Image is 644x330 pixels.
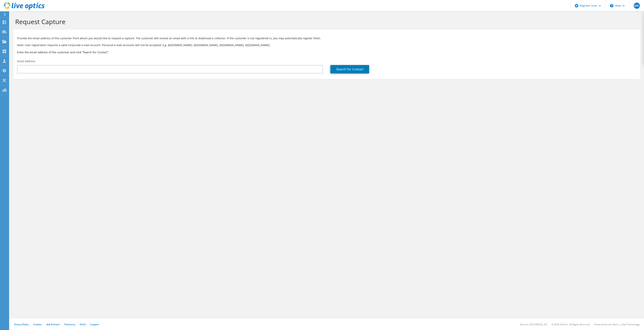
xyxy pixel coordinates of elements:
a: Support [90,323,99,326]
a: Cookies [33,323,42,326]
h1: Request Capture [15,18,636,26]
a: Search for Contact [330,65,369,73]
svg: \n [610,4,613,7]
li: Powered by Live Optics, a Dell Technology [594,323,639,326]
a: Ads & Email [47,323,59,326]
a: Telemetry [64,323,75,326]
li: © 2025 Dell Inc. All Rights Reserved [552,323,590,326]
label: Email Address [17,59,35,63]
a: Privacy Policy [14,323,29,326]
li: Version: [TECHNICAL_ID] [520,323,547,326]
p: Note: User registration requires a valid corporate e-mail account. Personal e-mail accounts will ... [17,43,636,47]
span: MK [634,3,640,9]
a: EULA [80,323,86,326]
h3: Enter the email address of the customer and click “Search for Contact”. [17,50,636,54]
p: Provide the email address of the customer from whom you would like to request a capture. The cust... [17,36,636,40]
